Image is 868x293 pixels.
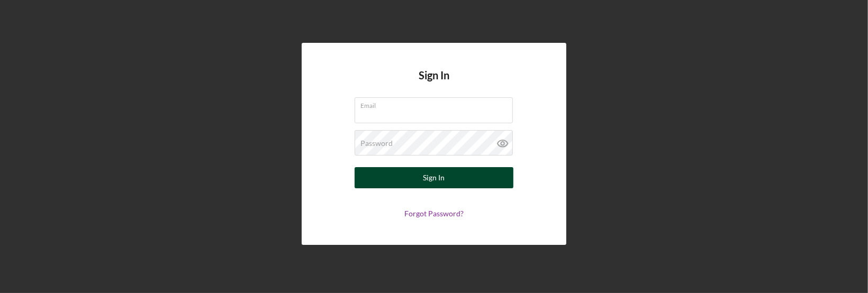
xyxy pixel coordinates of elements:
[360,139,393,148] label: Password
[360,98,513,109] label: Email
[423,167,445,188] div: Sign In
[419,69,449,97] h4: Sign In
[404,209,464,218] a: Forgot Password?
[355,167,513,188] button: Sign In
